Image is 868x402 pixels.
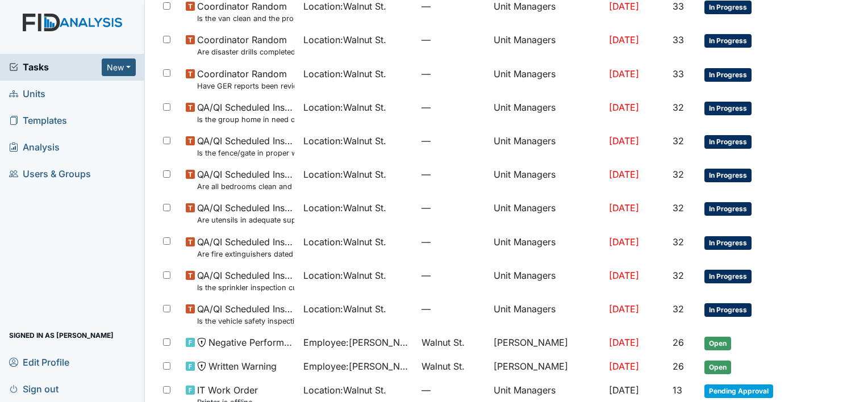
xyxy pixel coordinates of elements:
span: Signed in as [PERSON_NAME] [9,326,114,344]
a: Tasks [9,60,102,74]
small: Is the vehicle safety inspection report current and in the mileage log pouch? [197,316,294,326]
small: Is the group home in need of any outside repairs (paint, gutters, pressure wash, etc.)? [197,114,294,125]
span: QA/QI Scheduled Inspection Is the group home in need of any outside repairs (paint, gutters, pres... [197,101,294,125]
span: [DATE] [609,68,639,79]
td: Unit Managers [489,28,604,62]
small: Are all bedrooms clean and in good repair? [197,181,294,192]
span: Employee : [PERSON_NAME] [303,359,412,373]
span: [DATE] [609,202,639,213]
span: In Progress [704,169,752,182]
span: Location : Walnut St. [303,383,386,397]
span: — [422,302,485,316]
span: Walnut St. [422,336,465,349]
span: 26 [673,361,684,372]
span: 32 [673,135,684,146]
span: 32 [673,236,684,248]
span: [DATE] [609,236,639,248]
small: Are disaster drills completed as scheduled? [197,47,294,57]
small: Is the fence/gate in proper working condition? [197,148,294,158]
span: 32 [673,169,684,180]
span: 33 [673,34,684,45]
span: Negative Performance Review [208,336,294,349]
span: In Progress [704,102,752,115]
span: Location : Walnut St. [303,269,386,282]
span: In Progress [704,1,752,14]
td: Unit Managers [489,298,604,331]
span: In Progress [704,135,752,149]
span: 32 [673,102,684,113]
small: Is the sprinkler inspection current? (document the date in the comment section) [197,282,294,293]
span: Walnut St. [422,359,465,373]
span: [DATE] [609,337,639,348]
span: 33 [673,68,684,79]
span: Pending Approval [704,384,773,398]
span: Coordinator Random Are disaster drills completed as scheduled? [197,33,294,57]
span: Open [704,361,731,374]
span: 33 [673,1,684,12]
span: [DATE] [609,270,639,281]
span: In Progress [704,202,752,216]
span: — [422,134,485,148]
span: [DATE] [609,384,639,396]
span: [DATE] [609,169,639,180]
td: [PERSON_NAME] [489,355,604,379]
span: Location : Walnut St. [303,167,386,181]
td: Unit Managers [489,62,604,96]
span: Location : Walnut St. [303,302,386,316]
span: In Progress [704,34,752,48]
small: Is the van clean and the proper documentation been stored? [197,13,294,24]
td: Unit Managers [489,163,604,196]
span: — [422,167,485,181]
span: 32 [673,303,684,315]
span: QA/QI Scheduled Inspection Is the sprinkler inspection current? (document the date in the comment... [197,269,294,293]
button: New [102,58,136,76]
small: Have GER reports been reviewed by managers within 72 hours of occurrence? [197,81,294,91]
span: — [422,383,485,397]
span: Location : Walnut St. [303,134,386,148]
span: Written Warning [208,359,277,373]
span: — [422,67,485,81]
td: Unit Managers [489,264,604,298]
span: 32 [673,270,684,281]
span: Location : Walnut St. [303,201,386,215]
td: Unit Managers [489,129,604,163]
span: Sign out [9,380,59,397]
td: [PERSON_NAME] [489,331,604,355]
span: [DATE] [609,135,639,146]
td: Unit Managers [489,96,604,129]
span: 26 [673,337,684,348]
span: In Progress [704,236,752,250]
span: 32 [673,202,684,213]
span: Users & Groups [9,165,91,183]
span: — [422,235,485,249]
span: In Progress [704,270,752,283]
small: Are fire extinguishers dated and initialed monthly and serviced annually? Are they attached to th... [197,249,294,259]
span: QA/QI Scheduled Inspection Are all bedrooms clean and in good repair? [197,167,294,192]
span: — [422,101,485,114]
span: Units [9,85,45,103]
span: In Progress [704,303,752,317]
span: — [422,201,485,215]
span: — [422,33,485,47]
span: QA/QI Scheduled Inspection Is the fence/gate in proper working condition? [197,134,294,158]
span: Employee : [PERSON_NAME] [303,336,412,349]
span: Edit Profile [9,353,69,371]
span: Analysis [9,139,60,156]
span: [DATE] [609,34,639,45]
span: [DATE] [609,102,639,113]
span: 13 [673,384,682,396]
span: QA/QI Scheduled Inspection Are utensils in adequate supply? [197,201,294,225]
td: Unit Managers [489,231,604,264]
span: QA/QI Scheduled Inspection Is the vehicle safety inspection report current and in the mileage log... [197,302,294,326]
span: Open [704,337,731,350]
span: Coordinator Random Have GER reports been reviewed by managers within 72 hours of occurrence? [197,67,294,91]
small: Are utensils in adequate supply? [197,215,294,225]
span: [DATE] [609,361,639,372]
span: Templates [9,112,67,129]
td: Unit Managers [489,196,604,230]
span: [DATE] [609,1,639,12]
span: In Progress [704,68,752,82]
span: QA/QI Scheduled Inspection Are fire extinguishers dated and initialed monthly and serviced annual... [197,235,294,259]
span: Location : Walnut St. [303,101,386,114]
